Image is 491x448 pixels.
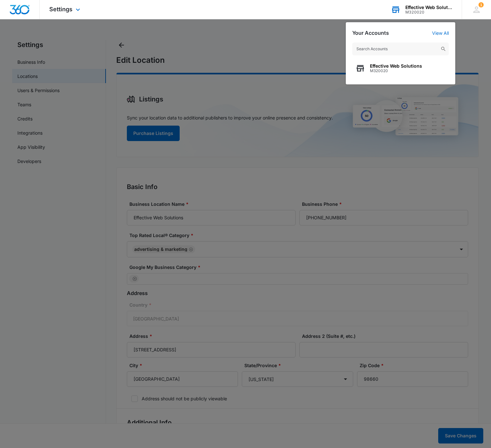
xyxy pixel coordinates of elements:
a: View All [432,30,449,36]
span: 1 [478,2,484,7]
span: Settings [49,6,72,13]
div: account name [405,5,452,10]
span: M320020 [370,69,422,73]
button: Effective Web SolutionsM320020 [352,59,449,78]
h2: Your Accounts [352,30,389,36]
div: account id [405,10,452,14]
span: Effective Web Solutions [370,63,422,69]
input: Search Accounts [352,43,449,55]
div: notifications count [478,2,484,7]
